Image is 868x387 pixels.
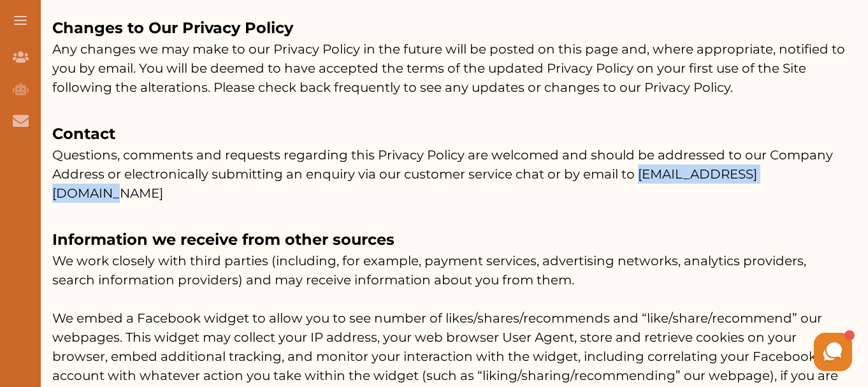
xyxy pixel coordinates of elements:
[52,145,848,203] p: Questions, comments and requests regarding this Privacy Policy are welcomed and should be address...
[52,228,848,251] p: Information we receive from other sources
[52,40,848,97] p: Any changes we may make to our Privacy Policy in the future will be posted on this page and, wher...
[562,330,855,374] iframe: HelpCrunch
[52,17,848,40] p: Changes to Our Privacy Policy
[52,251,848,289] li: We work closely with third parties (including, for example, payment services, advertising network...
[52,122,848,145] p: Contact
